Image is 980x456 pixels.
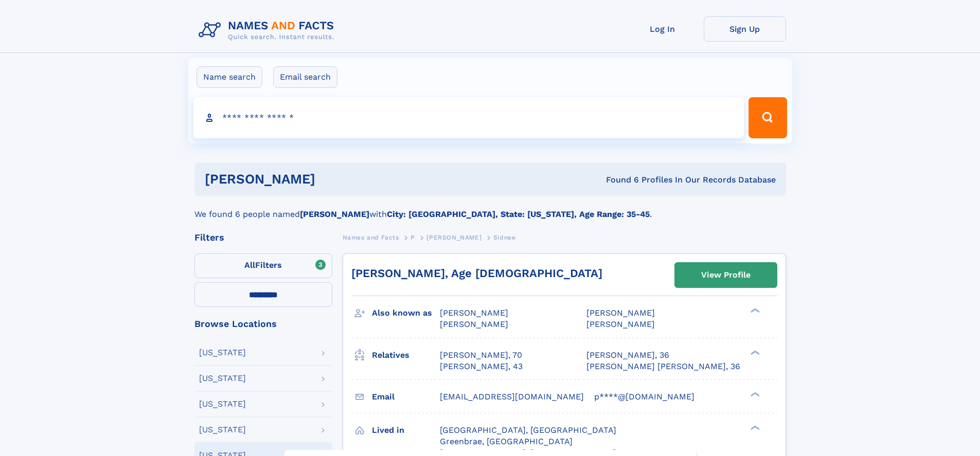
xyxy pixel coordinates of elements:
[273,66,337,88] label: Email search
[440,436,573,446] span: Greenbrae, [GEOGRAPHIC_DATA]
[426,231,482,244] a: [PERSON_NAME]
[372,388,440,406] h3: Email
[194,319,332,329] div: Browse Locations
[193,97,744,138] input: search input
[199,400,246,408] div: [US_STATE]
[675,263,777,287] a: View Profile
[351,267,602,280] a: [PERSON_NAME], Age [DEMOGRAPHIC_DATA]
[586,308,655,318] span: [PERSON_NAME]
[411,231,415,244] a: P
[199,349,246,357] div: [US_STATE]
[493,234,516,241] span: Sidnee
[748,391,760,397] div: ❯
[621,16,704,42] a: Log In
[701,263,751,287] div: View Profile
[440,319,508,329] span: [PERSON_NAME]
[199,374,246,382] div: [US_STATE]
[199,426,246,434] div: [US_STATE]
[748,349,760,356] div: ❯
[426,234,482,241] span: [PERSON_NAME]
[440,425,616,435] span: [GEOGRAPHIC_DATA], [GEOGRAPHIC_DATA]
[372,304,440,322] h3: Also known as
[440,350,522,361] a: [PERSON_NAME], 70
[440,392,584,402] span: [EMAIL_ADDRESS][DOMAIN_NAME]
[460,174,776,186] div: Found 6 Profiles In Our Records Database
[197,66,262,88] label: Name search
[749,97,787,138] button: Search Button
[411,234,415,241] span: P
[194,16,343,44] img: Logo Names and Facts
[372,422,440,439] h3: Lived in
[194,253,332,278] label: Filters
[372,346,440,364] h3: Relatives
[586,361,740,372] a: [PERSON_NAME] [PERSON_NAME], 36
[244,260,255,270] span: All
[205,173,461,186] h1: [PERSON_NAME]
[586,319,655,329] span: [PERSON_NAME]
[586,350,669,361] a: [PERSON_NAME], 36
[440,308,508,318] span: [PERSON_NAME]
[748,307,760,314] div: ❯
[194,233,332,242] div: Filters
[748,424,760,431] div: ❯
[387,209,650,219] b: City: [GEOGRAPHIC_DATA], State: [US_STATE], Age Range: 35-45
[343,231,399,244] a: Names and Facts
[440,361,523,372] a: [PERSON_NAME], 43
[194,196,786,221] div: We found 6 people named with .
[704,16,786,42] a: Sign Up
[300,209,369,219] b: [PERSON_NAME]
